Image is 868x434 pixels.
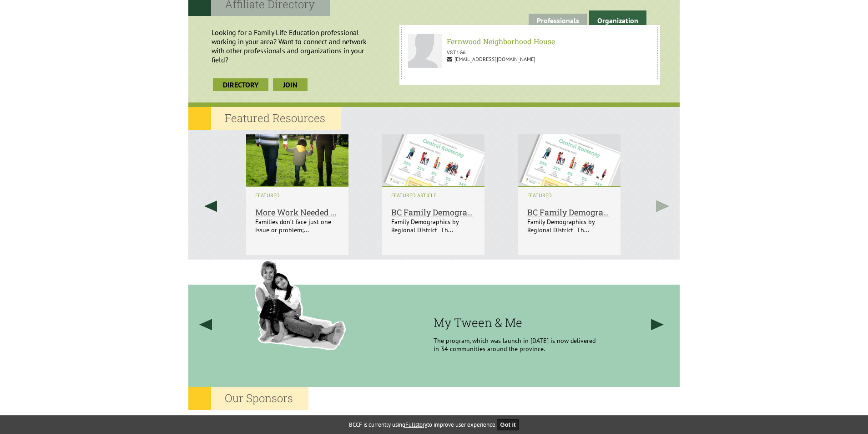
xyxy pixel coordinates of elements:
[527,187,611,218] a: BC Family Demogra...
[518,130,621,186] img: BC Family Demographic Infographics
[255,260,346,350] img: History Filler Image
[408,34,442,68] img: Fernwood Neighborhood House Rana
[411,36,648,46] h6: Fernwood Neighborhood House
[382,130,484,186] img: BC Family Demographic Infographics
[527,218,611,234] p: Family Demographics by Regional District Th...
[434,315,599,330] h3: My Tween & Me
[497,419,520,430] button: Got it
[213,78,268,91] a: Directory
[188,387,308,410] h2: Our Sponsors
[188,107,341,130] h2: Featured Resources
[434,337,599,353] p: The program, which was launch in [DATE] is now delivered in 34 communities around the province.
[255,192,339,199] i: FEATURED
[391,218,475,234] p: Family Demographics by Regional District Th...
[529,14,587,28] a: Professionals
[255,218,339,234] p: Families don’t face just one issue or problem;...
[255,187,339,218] a: More Work Needed ...
[246,130,348,186] img: More Work Needed to Help Families
[405,421,427,429] a: Fullstory
[447,56,535,62] span: [EMAIL_ADDRESS][DOMAIN_NAME]
[527,192,611,199] i: FEATURED
[193,23,395,69] p: Looking for a Family Life Education professional working in your area? Want to connect and networ...
[589,10,646,28] a: Organization
[273,78,308,91] a: join
[408,49,651,56] p: V8T1G6
[404,29,655,77] a: Fernwood Neighborhood House Rana Fernwood Neighborhood House V8T1G6 [EMAIL_ADDRESS][DOMAIN_NAME]
[391,187,475,218] a: BC Family Demogra...
[391,192,475,199] i: FEATURED Article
